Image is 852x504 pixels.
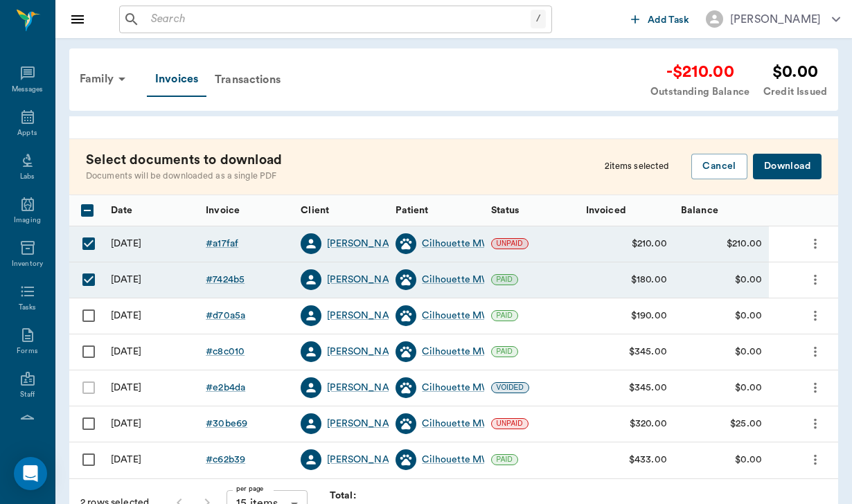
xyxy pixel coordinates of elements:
button: Download [753,154,822,179]
div: # c8c010 [206,345,245,359]
a: [PERSON_NAME] [327,453,407,467]
div: Forms [17,346,37,357]
button: more [804,340,826,363]
button: Sort [744,201,763,220]
div: $0.00 [735,381,762,395]
button: [PERSON_NAME] [695,6,851,32]
a: #30be69 [206,417,247,431]
a: Transactions [206,63,289,96]
button: more [804,304,826,327]
div: $433.00 [629,453,667,467]
div: Staff [20,390,35,400]
div: Outstanding Balance [650,84,749,100]
button: more [804,448,826,471]
a: #d70a5a [206,309,245,323]
p: Select documents to download [86,150,585,170]
button: Sort [554,201,574,220]
a: #e2b4da [206,381,245,395]
div: 08/09/25 [111,237,141,251]
div: Invoice [206,191,240,230]
div: Invoice [199,195,294,226]
div: Status [491,191,520,230]
span: VOIDED [492,383,529,393]
div: Date [111,191,133,230]
div: [PERSON_NAME] [730,11,821,28]
a: [PERSON_NAME] [327,345,407,359]
div: $210.00 [727,237,762,251]
div: Status [484,195,579,226]
a: #7424b5 [206,273,245,287]
div: $0.00 [735,309,762,323]
a: [PERSON_NAME] [327,237,407,251]
button: Close drawer [64,6,91,33]
div: Balance [681,191,718,230]
a: [PERSON_NAME] [327,417,407,431]
a: Cilhouette MW [422,309,491,323]
div: Tasks [19,303,36,313]
div: # 30be69 [206,417,247,431]
div: 08/03/25 [111,273,141,287]
button: Add Task [625,6,695,32]
button: Sort [269,201,289,220]
a: #c8c010 [206,345,245,359]
div: 08/06/24 [111,453,141,467]
button: Cancel [691,154,747,179]
div: $25.00 [730,417,762,431]
div: 11/16/24 [111,417,141,431]
div: Inventory [12,259,43,269]
div: Patient [396,191,428,230]
div: -$210.00 [650,60,749,84]
p: 2 items selected [605,160,670,173]
div: # d70a5a [206,309,245,323]
div: Credit Issued [763,84,827,100]
span: PAID [492,311,517,321]
div: Family [71,62,139,96]
button: more [804,268,826,291]
div: Messages [12,84,44,95]
div: Balance [674,195,769,226]
a: Cilhouette MW [422,453,491,467]
span: UNPAID [492,239,528,249]
div: $190.00 [631,309,667,323]
a: Cilhouette MW [422,345,491,359]
div: $210.00 [632,237,667,251]
div: Date [104,195,199,226]
a: Cilhouette MW [422,273,491,287]
button: Sort [811,201,831,220]
div: Appts [17,128,37,138]
a: [PERSON_NAME] [327,273,407,287]
button: Sort [649,201,668,220]
a: Cilhouette MW [422,417,491,431]
a: Cilhouette MW [422,381,491,395]
a: [PERSON_NAME] [327,309,407,323]
a: #c62b39 [206,453,245,467]
div: $0.00 [763,60,827,84]
div: # e2b4da [206,381,245,395]
button: more [804,376,826,399]
div: $345.00 [629,345,667,359]
div: / [531,10,546,28]
div: Imaging [14,215,41,226]
div: Patient [389,195,483,226]
div: # c62b39 [206,453,245,467]
p: Documents will be downloaded as a single PDF [86,170,418,183]
strong: Total: [330,491,356,501]
div: Open Intercom Messenger [14,457,47,490]
div: Labs [20,172,35,182]
div: 04/10/25 [111,381,141,395]
div: $180.00 [631,273,667,287]
a: Invoices [147,62,206,97]
div: Client [301,191,329,230]
div: $320.00 [630,417,667,431]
